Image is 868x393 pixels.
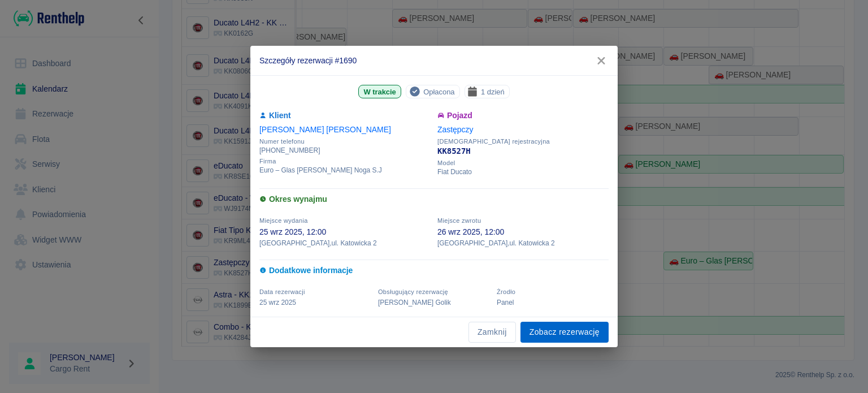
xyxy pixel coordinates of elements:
[437,145,609,157] p: KK8527H
[497,297,609,308] p: Panel
[437,226,609,238] p: 26 wrz 2025, 12:00
[497,288,515,295] span: Żrodło
[476,86,509,98] span: 1 dzień
[259,217,308,224] span: Miejsce wydania
[437,110,609,122] h6: Pojazd
[259,288,305,295] span: Data rezerwacji
[437,238,609,248] p: [GEOGRAPHIC_DATA] , ul. Katowicka 2
[359,86,400,98] span: W trakcie
[468,322,516,343] button: Zamknij
[259,226,431,238] p: 25 wrz 2025, 12:00
[259,110,431,122] h6: Klient
[437,167,609,177] p: Fiat Ducato
[259,265,609,277] h6: Dodatkowe informacje
[259,125,391,134] a: [PERSON_NAME] [PERSON_NAME]
[259,145,431,156] p: [PHONE_NUMBER]
[259,165,431,175] p: Euro – Glas [PERSON_NAME] Noga S.J
[259,138,431,145] span: Numer telefonu
[437,159,609,167] span: Model
[437,138,609,145] span: [DEMOGRAPHIC_DATA] rejestracyjna
[437,217,481,224] span: Miejsce zwrotu
[419,86,459,98] span: Opłacona
[378,288,448,295] span: Obsługujący rezerwację
[259,158,431,165] span: Firma
[378,297,490,308] p: [PERSON_NAME] Golik
[437,125,473,134] a: Zastępczy
[520,322,609,343] a: Zobacz rezerwację
[259,238,431,248] p: [GEOGRAPHIC_DATA] , ul. Katowicka 2
[259,193,609,205] h6: Okres wynajmu
[250,46,618,75] h2: Szczegóły rezerwacji #1690
[259,297,371,308] p: 25 wrz 2025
